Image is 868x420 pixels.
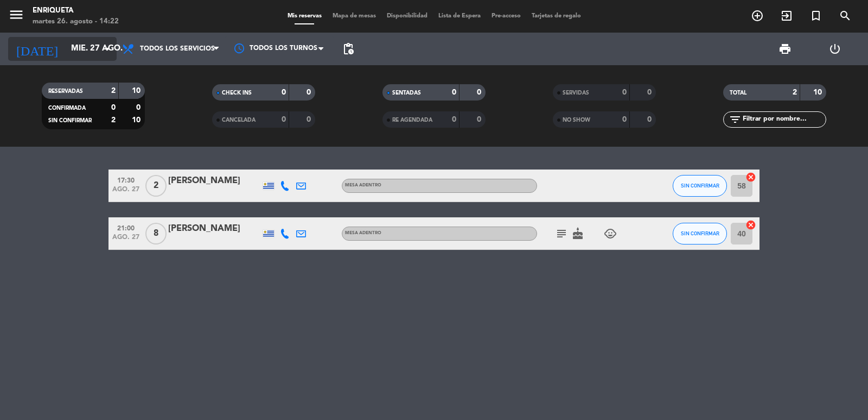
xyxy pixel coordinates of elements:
strong: 10 [813,89,824,96]
span: TOTAL [730,90,746,96]
span: 17:30 [112,173,139,186]
div: [PERSON_NAME] [168,174,260,188]
strong: 0 [111,104,116,111]
span: NO SHOW [563,117,590,123]
strong: 0 [136,104,143,111]
strong: 0 [477,116,483,123]
strong: 0 [307,116,313,123]
span: Disponibilidad [381,13,433,19]
strong: 0 [622,116,627,123]
span: Mis reservas [282,13,327,19]
span: Tarjetas de regalo [526,13,586,19]
span: Pre-acceso [486,13,526,19]
span: Lista de Espera [433,13,486,19]
span: SENTADAS [392,90,421,96]
i: add_circle_outline [751,9,764,22]
span: 8 [145,223,167,245]
span: Todos los servicios [140,45,215,53]
strong: 0 [477,89,483,96]
i: cancel [745,220,756,230]
button: menu [8,7,24,27]
span: Mapa de mesas [327,13,381,19]
div: [PERSON_NAME] [168,222,260,236]
strong: 0 [452,116,456,123]
i: child_care [604,227,617,240]
span: RESERVADAS [48,89,83,94]
strong: 2 [111,87,116,95]
span: CANCELADA [222,117,256,123]
div: Enriqueta [33,5,119,16]
div: LOG OUT [810,33,860,65]
span: SIN CONFIRMAR [48,118,92,123]
strong: 2 [793,89,797,96]
i: menu [8,7,24,23]
i: arrow_drop_down [101,42,114,55]
i: power_settings_new [828,42,841,55]
i: [DATE] [8,37,66,61]
span: MESA ADENTRO [345,231,381,235]
span: ago. 27 [112,186,139,198]
strong: 2 [111,116,116,124]
span: SERVIDAS [563,90,589,96]
span: print [778,42,792,55]
span: pending_actions [342,42,355,55]
strong: 0 [282,89,286,96]
i: cake [571,227,584,240]
strong: 0 [647,89,654,96]
i: search [839,9,852,22]
i: cancel [745,172,756,183]
strong: 10 [132,87,143,95]
span: CONFIRMADA [48,105,86,111]
span: MESA ADENTRO [345,183,381,187]
span: RE AGENDADA [392,117,432,123]
i: exit_to_app [780,9,793,22]
i: subject [555,227,568,240]
div: martes 26. agosto - 14:22 [33,16,119,27]
span: CHECK INS [222,90,252,96]
button: SIN CONFIRMAR [673,223,727,245]
span: SIN CONFIRMAR [681,230,719,236]
strong: 10 [132,116,143,124]
span: 2 [145,175,167,197]
strong: 0 [622,89,627,96]
i: turned_in_not [809,9,822,22]
strong: 0 [647,116,654,123]
i: filter_list [729,113,742,126]
input: Filtrar por nombre... [742,114,826,126]
span: ago. 27 [112,234,139,246]
strong: 0 [282,116,286,123]
span: SIN CONFIRMAR [681,183,719,189]
button: SIN CONFIRMAR [673,175,727,197]
strong: 0 [307,89,313,96]
span: 21:00 [112,221,139,234]
strong: 0 [452,89,456,96]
